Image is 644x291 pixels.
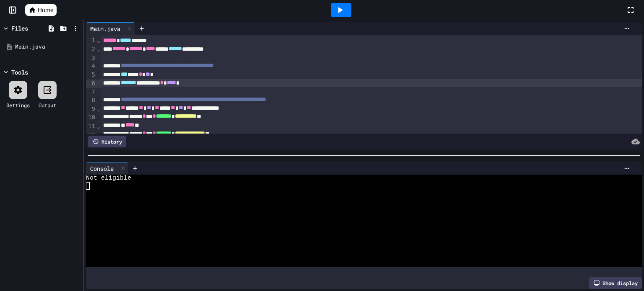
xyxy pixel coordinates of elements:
[86,113,96,122] div: 10
[86,22,135,35] div: Main.java
[86,162,128,175] div: Console
[86,105,96,114] div: 9
[25,4,57,16] a: Home
[609,258,636,283] iframe: chat widget
[86,24,125,33] div: Main.java
[86,164,118,173] div: Console
[86,80,96,88] div: 6
[39,101,56,109] div: Output
[6,101,30,109] div: Settings
[86,175,131,182] span: Not eligible
[15,43,80,51] div: Main.java
[589,277,642,289] div: Show display
[574,221,636,257] iframe: chat widget
[86,54,96,62] div: 3
[86,71,96,80] div: 5
[86,62,96,71] div: 4
[86,96,96,105] div: 8
[96,37,101,44] span: Fold line
[38,6,53,14] span: Home
[86,131,96,140] div: 12
[86,45,96,54] div: 2
[11,68,28,77] div: Tools
[86,122,96,131] div: 11
[96,46,101,52] span: Fold line
[88,136,126,147] div: History
[86,36,96,45] div: 1
[11,24,28,33] div: Files
[86,88,96,96] div: 7
[96,123,101,129] span: Fold line
[96,106,101,112] span: Fold line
